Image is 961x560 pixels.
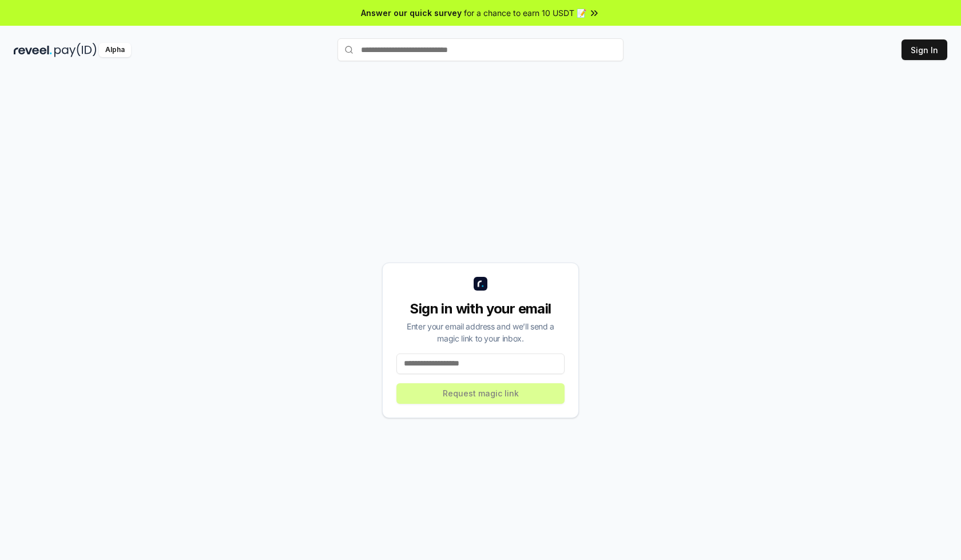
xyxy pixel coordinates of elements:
[464,7,586,19] span: for a chance to earn 10 USDT 📝
[396,300,565,318] div: Sign in with your email
[902,39,947,60] button: Sign In
[14,43,52,57] img: reveel_dark
[396,320,565,344] div: Enter your email address and we’ll send a magic link to your inbox.
[54,43,97,57] img: pay_id
[99,43,131,57] div: Alpha
[474,277,487,291] img: logo_small
[361,7,462,19] span: Answer our quick survey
